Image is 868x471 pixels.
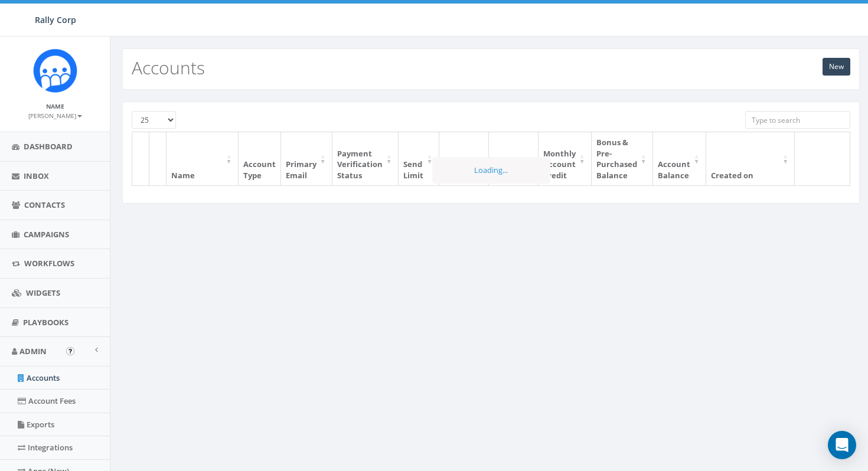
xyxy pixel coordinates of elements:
th: Payment Verification Status [332,132,399,185]
th: Account Type [239,132,281,185]
th: Name [167,132,239,185]
th: SMS/MMS Outbound [439,132,489,185]
span: Dashboard [24,141,73,152]
th: Bonus & Pre-Purchased Balance [592,132,653,185]
span: Admin [19,346,47,356]
th: Monthly Account Credit [539,132,592,185]
span: Workflows [24,258,74,269]
small: [PERSON_NAME] [28,112,82,120]
th: Primary Email [281,132,332,185]
span: Rally Corp [35,14,76,25]
small: Name [46,102,64,110]
a: [PERSON_NAME] [28,110,82,120]
button: Open In-App Guide [66,347,74,355]
th: Account Balance [653,132,706,185]
span: Contacts [24,199,65,210]
span: Campaigns [24,229,69,240]
span: Widgets [26,287,60,298]
div: Open Intercom Messenger [828,431,856,459]
div: Loading... [432,157,550,184]
span: Playbooks [23,317,68,328]
th: RVM Outbound [489,132,539,185]
a: New [823,58,850,76]
img: Icon_1.png [33,48,77,93]
th: Send Limit [399,132,439,185]
span: Inbox [24,171,49,181]
th: Created on [706,132,795,185]
h2: Accounts [132,58,205,77]
input: Type to search [745,111,850,129]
